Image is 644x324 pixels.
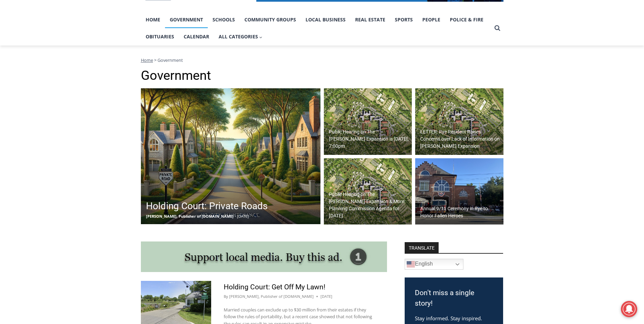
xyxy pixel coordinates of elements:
[418,11,445,28] a: People
[415,158,503,225] a: Annual 9/11 Ceremony in Rye to Honor Fallen Heroes
[146,199,268,213] h2: Holding Court: Private Roads
[415,88,503,155] a: LETTER: Rye Resident Raises Concerns over Lack of Information on [PERSON_NAME] Expansion
[141,11,491,46] nav: Primary Navigation
[350,11,390,28] a: Real Estate
[70,42,96,81] div: Located at [STREET_ADDRESS][PERSON_NAME]
[491,22,503,34] button: View Search Form
[141,57,153,63] a: Home
[415,288,493,309] h3: Don't miss a single story!
[141,57,503,64] nav: Breadcrumbs
[229,294,314,299] a: [PERSON_NAME], Publisher of [DOMAIN_NAME]
[240,11,301,28] a: Community Groups
[179,28,214,45] a: Calendar
[324,158,412,225] img: (PHOTO: Illustrative plan of The Osborn's proposed site plan from the July 10, 2025 planning comm...
[405,242,439,253] strong: TRANSLATE
[415,88,503,155] img: (PHOTO: Illustrative plan of The Osborn's proposed site plan from the July 10, 2025 planning comm...
[141,88,320,224] a: Holding Court: Private Roads [PERSON_NAME], Publisher of [DOMAIN_NAME] - [DATE]
[420,205,502,219] h2: Annual 9/11 Ceremony in Rye to Honor Fallen Heroes
[171,0,321,66] div: "I learned about the history of a place I’d honestly never considered even as a resident of [GEOG...
[329,128,410,150] h2: Public Hearing on The [PERSON_NAME] Expansion is [DATE], 7:00pm
[445,11,488,28] a: Police & Fire
[224,293,228,300] span: By
[146,214,234,219] span: [PERSON_NAME], Publisher of [DOMAIN_NAME]
[324,88,412,155] img: (PHOTO: Illustrative plan of The Osborn's proposed site plan from the July 10, 2025 planning comm...
[320,293,332,300] time: [DATE]
[141,28,179,45] a: Obituaries
[390,11,418,28] a: Sports
[407,260,415,268] img: en
[324,158,412,225] a: Public Hearing on The [PERSON_NAME] Expansion & More: Planning Commission Agenda for [DATE]
[415,158,503,225] img: (PHOTO: The City of Rye 9-11 ceremony on Wednesday, September 11, 2024. It was the 23rd anniversa...
[214,28,268,45] button: Child menu of All Categories
[163,66,329,85] a: Intern @ [DOMAIN_NAME]
[237,214,249,219] span: [DATE]
[141,241,387,272] img: support local media, buy this ad
[141,88,320,224] img: DALLE 2025-09-08 Holding Court 2025-09-09 Private Roads
[405,259,463,270] a: English
[235,214,236,219] span: -
[141,11,165,28] a: Home
[420,128,502,150] h2: LETTER: Rye Resident Raises Concerns over Lack of Information on [PERSON_NAME] Expansion
[208,11,240,28] a: Schools
[0,68,68,85] a: Open Tues. - Sun. [PHONE_NUMBER]
[158,57,183,63] span: Government
[2,70,67,96] span: Open Tues. - Sun. [PHONE_NUMBER]
[154,57,157,63] span: >
[178,68,315,83] span: Intern @ [DOMAIN_NAME]
[141,68,503,84] h1: Government
[165,11,208,28] a: Government
[324,88,412,155] a: Public Hearing on The [PERSON_NAME] Expansion is [DATE], 7:00pm
[301,11,350,28] a: Local Business
[329,191,410,219] h2: Public Hearing on The [PERSON_NAME] Expansion & More: Planning Commission Agenda for [DATE]
[224,283,325,291] a: Holding Court: Get Off My Lawn!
